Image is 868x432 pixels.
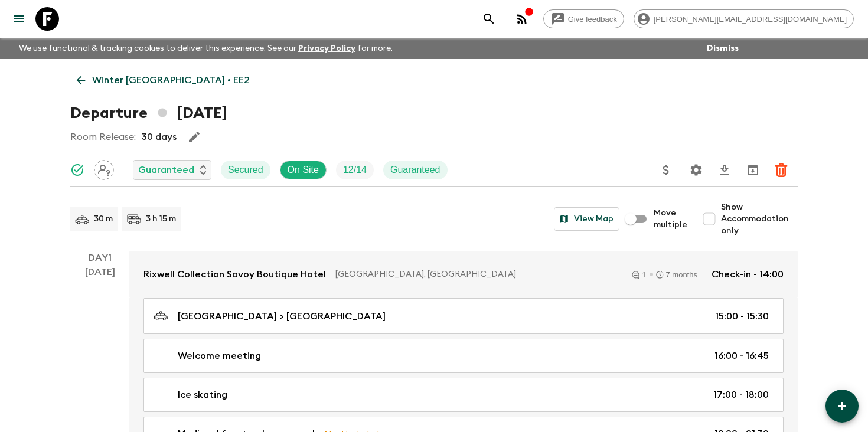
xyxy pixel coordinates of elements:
[632,271,646,279] div: 1
[14,38,397,59] p: We use functional & tracking cookies to deliver this experience. See our for more.
[390,163,440,177] p: Guaranteed
[654,158,678,182] button: Update Price, Early Bird Discount and Costs
[143,378,784,412] a: Ice skating17:00 - 18:00
[142,130,177,144] p: 30 days
[298,44,355,53] a: Privacy Policy
[70,102,227,125] h1: Departure [DATE]
[70,163,84,177] svg: Synced Successfully
[146,213,176,225] p: 3 h 15 m
[221,161,270,179] div: Secured
[70,68,256,92] a: Winter [GEOGRAPHIC_DATA] • EE2
[94,163,114,173] span: Assign pack leader
[741,158,765,182] button: Archive (Completed, Cancelled or Unsynced Departures only)
[714,349,769,363] p: 16:00 - 16:45
[94,213,113,225] p: 30 m
[336,161,374,179] div: Trip Fill
[713,388,769,402] p: 17:00 - 18:00
[704,40,742,57] button: Dismiss
[178,309,386,323] p: [GEOGRAPHIC_DATA] > [GEOGRAPHIC_DATA]
[143,298,784,334] a: [GEOGRAPHIC_DATA] > [GEOGRAPHIC_DATA]15:00 - 15:30
[178,349,261,363] p: Welcome meeting
[143,339,784,373] a: Welcome meeting16:00 - 16:45
[228,163,263,177] p: Secured
[335,269,618,280] p: [GEOGRAPHIC_DATA], [GEOGRAPHIC_DATA]
[143,267,326,282] p: Rixwell Collection Savoy Boutique Hotel
[712,267,784,282] p: Check-in - 14:00
[684,158,708,182] button: Settings
[280,161,327,179] div: On Site
[554,207,619,231] button: View Map
[562,15,624,24] span: Give feedback
[343,163,367,177] p: 12 / 14
[7,7,31,31] button: menu
[715,309,769,323] p: 15:00 - 15:30
[138,163,194,177] p: Guaranteed
[70,130,136,144] p: Room Release:
[647,15,853,24] span: [PERSON_NAME][EMAIL_ADDRESS][DOMAIN_NAME]
[178,388,227,402] p: Ice skating
[477,7,501,31] button: search adventures
[713,158,736,182] button: Download CSV
[129,251,798,298] a: Rixwell Collection Savoy Boutique Hotel[GEOGRAPHIC_DATA], [GEOGRAPHIC_DATA]17 monthsCheck-in - 14:00
[70,251,129,265] p: Day 1
[769,158,793,182] button: Delete
[654,207,688,231] span: Move multiple
[92,73,250,87] p: Winter [GEOGRAPHIC_DATA] • EE2
[634,9,854,28] div: [PERSON_NAME][EMAIL_ADDRESS][DOMAIN_NAME]
[288,163,319,177] p: On Site
[721,201,798,237] span: Show Accommodation only
[656,271,697,279] div: 7 months
[543,9,624,28] a: Give feedback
